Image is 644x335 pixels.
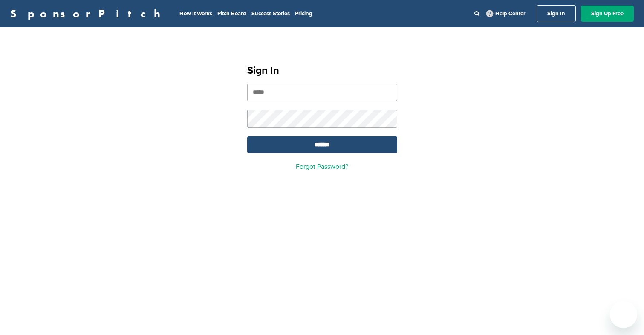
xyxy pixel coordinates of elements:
[295,10,312,17] a: Pricing
[10,8,166,19] a: SponsorPitch
[247,63,397,78] h1: Sign In
[217,10,246,17] a: Pitch Board
[485,9,527,19] a: Help Center
[610,301,637,328] iframe: Button to launch messaging window
[537,5,576,22] a: Sign In
[296,162,348,171] a: Forgot Password?
[179,10,212,17] a: How It Works
[251,10,290,17] a: Success Stories
[581,6,634,22] a: Sign Up Free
